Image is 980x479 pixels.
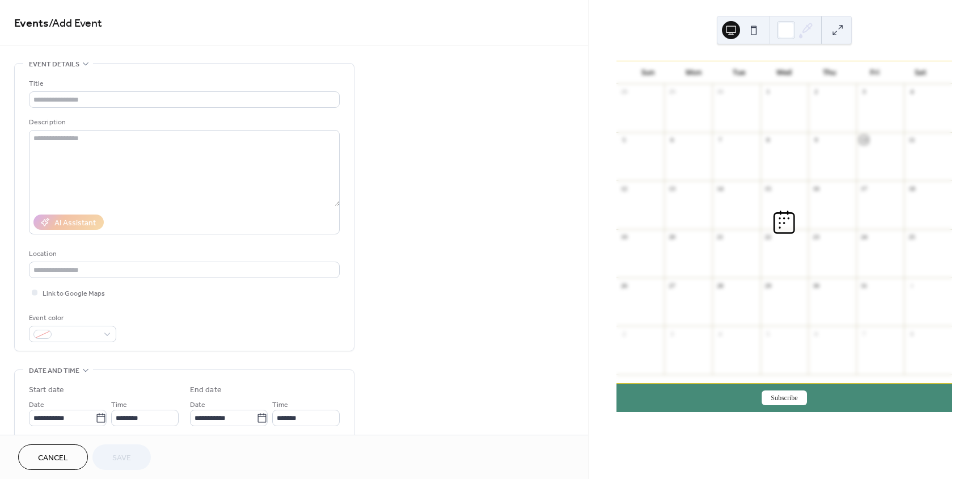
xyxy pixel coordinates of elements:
div: 22 [764,233,772,241]
div: 17 [860,184,868,192]
div: 4 [716,329,724,338]
div: 30 [716,87,724,96]
div: 3 [860,87,868,96]
div: 30 [812,281,820,289]
span: Time [111,399,127,411]
div: 28 [620,87,628,96]
div: Tue [716,61,762,84]
button: Cancel [18,444,88,470]
div: 24 [860,233,868,241]
div: 16 [812,184,820,192]
div: Description [29,116,337,128]
div: 6 [668,136,676,144]
div: 18 [907,184,916,192]
button: Subscribe [762,390,806,405]
div: Fri [852,61,898,84]
span: Event details [29,58,79,70]
span: Cancel [38,452,68,464]
div: 26 [620,281,628,289]
div: 10 [860,136,868,144]
div: 5 [764,329,772,338]
span: Link to Google Maps [43,288,105,300]
div: 31 [860,281,868,289]
div: 2 [620,329,628,338]
div: 14 [716,184,724,192]
div: 1 [764,87,772,96]
div: Start date [29,384,64,396]
div: 8 [764,136,772,144]
div: 1 [907,281,916,289]
div: Mon [671,61,716,84]
div: End date [190,384,222,396]
div: 9 [812,136,820,144]
div: 25 [907,233,916,241]
div: Wed [762,61,807,84]
div: Thu [807,61,852,84]
div: 27 [668,281,676,289]
div: Location [29,248,337,260]
div: 20 [668,233,676,241]
div: 6 [812,329,820,338]
span: Date and time [29,365,79,377]
div: 12 [620,184,628,192]
div: Title [29,78,337,90]
a: Events [14,12,49,35]
div: 11 [907,136,916,144]
div: 3 [668,329,676,338]
span: Date [29,399,44,411]
div: Sun [626,61,671,84]
div: 7 [716,136,724,144]
div: 5 [620,136,628,144]
div: 15 [764,184,772,192]
div: 13 [668,184,676,192]
div: 28 [716,281,724,289]
div: 21 [716,233,724,241]
div: Sat [898,61,943,84]
div: 23 [812,233,820,241]
div: Event color [29,312,114,324]
span: Time [272,399,288,411]
div: 2 [812,87,820,96]
div: 4 [907,87,916,96]
span: / Add Event [49,12,102,35]
div: 29 [668,87,676,96]
div: 19 [620,233,628,241]
div: 8 [907,329,916,338]
div: 29 [764,281,772,289]
span: Date [190,399,205,411]
div: 7 [860,329,868,338]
